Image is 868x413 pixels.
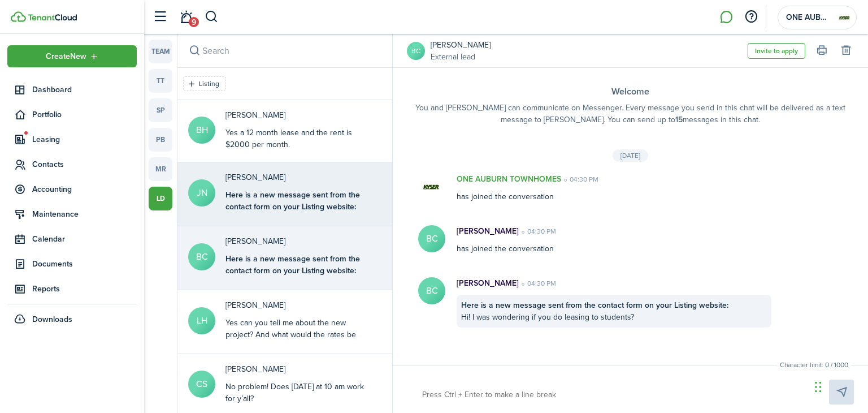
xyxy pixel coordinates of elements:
button: Open resource center [741,7,761,27]
a: mr [149,157,172,181]
button: Open menu [7,45,137,67]
span: Dashboard [32,84,137,96]
span: Contacts [32,158,137,170]
p: Baleigh Hull [225,109,367,121]
span: Portfolio [32,109,137,121]
b: Here is a new message sent from the contact form on your Listing website: [461,299,728,311]
avatar-text: JN [188,179,215,206]
b: 15 [675,114,683,126]
a: BC [407,42,425,60]
img: TenantCloud [11,11,26,22]
h3: Welcome [415,85,845,99]
filter-tag: Open filter [183,76,226,91]
img: ONE AUBURN TOWNHOMES [418,173,445,200]
a: Notifications [175,3,197,32]
avatar-text: BC [418,277,445,304]
span: Leasing [32,134,137,145]
small: Character limit: 0 / 1000 [777,360,851,370]
span: Maintenance [32,208,137,220]
span: Downloads [32,313,72,325]
div: No problem! Does [DATE] at 10 am work for y’all? [225,381,367,405]
avatar-text: LH [188,307,215,334]
span: Reports [32,283,137,295]
span: ONE AUBURN TOWNHOMES [786,14,831,21]
div: Drag [815,370,822,404]
a: tt [149,69,172,93]
div: When can a 2BR/2BA or 3BR/3.5BA be reserved for [DATE]? [225,189,367,236]
span: Accounting [32,183,137,195]
span: Create New [46,53,86,61]
img: ONE AUBURN TOWNHOMES [836,8,854,27]
button: Search [205,7,219,27]
a: sp [149,98,172,122]
div: has joined the conversation [445,173,783,203]
time: 04:30 PM [519,278,556,289]
a: External lead [431,51,491,63]
a: [PERSON_NAME] [431,39,491,51]
p: Claire Simpson [225,363,367,375]
p: [PERSON_NAME] [457,225,519,237]
button: Delete [838,43,854,59]
span: 9 [189,17,199,27]
p: Julie Norris [225,171,367,183]
iframe: Chat Widget [811,359,868,413]
p: ONE AUBURN TOWNHOMES [457,173,561,185]
p: Brooke Collins [225,235,367,247]
button: Invite to apply [748,43,805,59]
a: Dashboard [7,79,137,101]
input: search [177,34,392,67]
avatar-text: BC [418,225,445,252]
avatar-text: BC [188,243,215,270]
time: 04:30 PM [519,226,556,236]
button: Open sidebar [149,6,171,28]
div: has joined the conversation [445,225,783,255]
p: Lindsey Houser [225,299,367,311]
filter-tag-label: Listing [199,79,219,89]
b: Here is a new message sent from the contact form on your Listing website: [225,189,360,213]
button: Print [814,43,830,59]
avatar-text: CS [188,371,215,398]
div: Yes can you tell me about the new project? And what would the rates be for that as well [225,317,367,352]
span: Documents [32,258,137,270]
a: Reports [7,278,137,300]
div: [DATE] [613,149,648,162]
a: pb [149,128,172,152]
span: Calendar [32,233,137,245]
p: You and [PERSON_NAME] can communicate on Messenger. Every message you send in this chat will be d... [415,102,845,126]
b: Here is a new message sent from the contact form on your Listing website: [225,253,360,277]
avatar-text: BH [188,117,215,144]
div: Yes a 12 month lease and the rent is $2000 per month. [225,127,367,150]
button: Search [186,43,202,59]
a: team [149,40,172,63]
img: TenantCloud [28,14,77,21]
p: [PERSON_NAME] [457,277,519,289]
a: ld [149,187,172,210]
time: 04:30 PM [561,174,598,184]
div: Hi! I was wondering if you do leasing to students? [457,295,771,328]
div: Hi! I was wondering if you do leasing to students? [225,253,367,300]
